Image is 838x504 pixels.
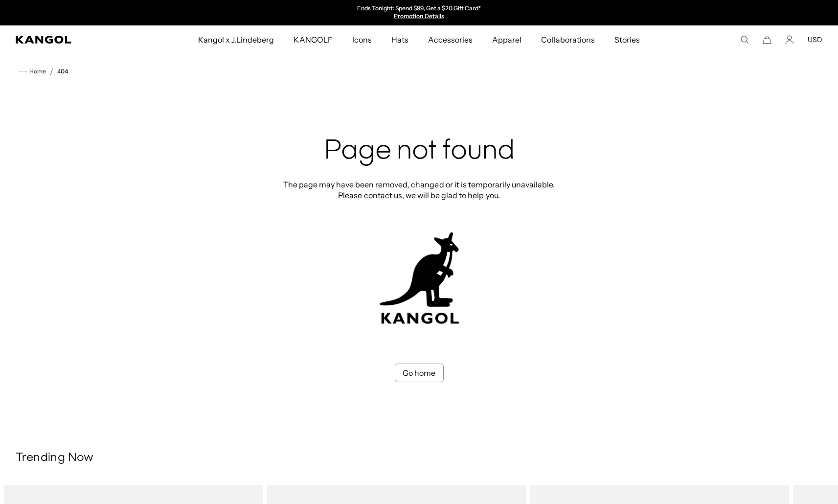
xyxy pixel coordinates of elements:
[428,25,473,54] span: Accessories
[763,35,771,44] button: Cart
[482,25,531,54] a: Apparel
[318,5,520,21] div: 1 of 2
[541,25,594,54] span: Collaborations
[198,25,274,54] span: Kangol x J.Lindeberg
[294,25,332,54] span: KANGOLF
[280,136,558,167] h2: Page not found
[605,25,650,54] a: Stories
[342,25,382,54] a: Icons
[318,5,520,21] slideshow-component: Announcement bar
[391,25,408,54] span: Hats
[27,68,46,75] span: Home
[394,12,444,20] a: Promotion Details
[188,25,284,54] a: Kangol x J.Lindeberg
[378,232,461,324] img: kangol-404-logo.jpg
[16,451,822,465] h3: Trending Now
[418,25,482,54] a: Accessories
[46,66,53,77] li: /
[16,36,131,44] a: Kangol
[280,179,558,201] p: The page may have been removed, changed or it is temporarily unavailable. Please contact us, we w...
[284,25,342,54] a: KANGOLF
[531,25,604,54] a: Collaborations
[57,68,68,75] a: 404
[785,35,794,44] a: Account
[19,67,46,76] a: Home
[492,25,521,54] span: Apparel
[357,5,481,13] p: Ends Tonight: Spend $99, Get a $20 Gift Card*
[395,364,444,382] a: Go home
[318,5,520,21] div: Announcement
[352,25,372,54] span: Icons
[382,25,418,54] a: Hats
[740,35,749,44] summary: Search here
[614,25,640,54] span: Stories
[808,35,822,44] button: USD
